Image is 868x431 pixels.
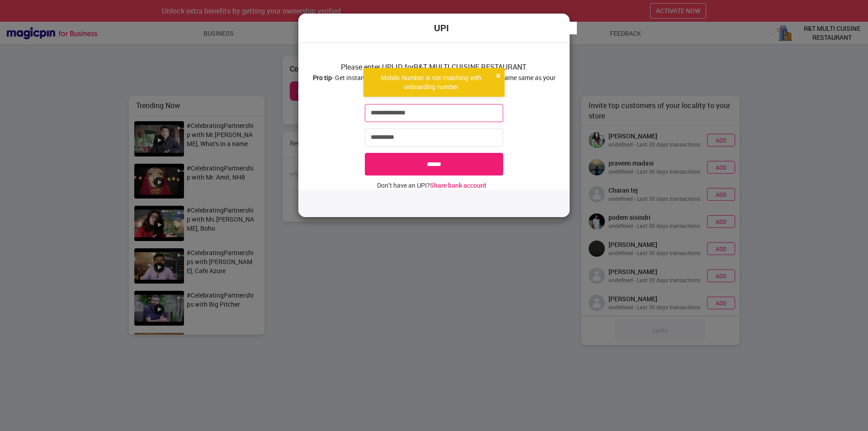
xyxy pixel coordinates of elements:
[430,181,486,189] span: Share bank account
[367,73,495,91] div: Mobile Number is not matching with onboarding number
[434,22,449,35] span: UPI
[377,181,486,189] span: Don’t have an UPI?
[313,73,332,82] span: Pro tip
[313,73,556,92] span: - Get instantly verified by entering UPI ID having beneficiary name same as your outlet name.
[313,62,556,100] span: Please enter UPI ID for R&T MULTI CUISINE RESTAURANT .
[495,71,501,81] button: close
